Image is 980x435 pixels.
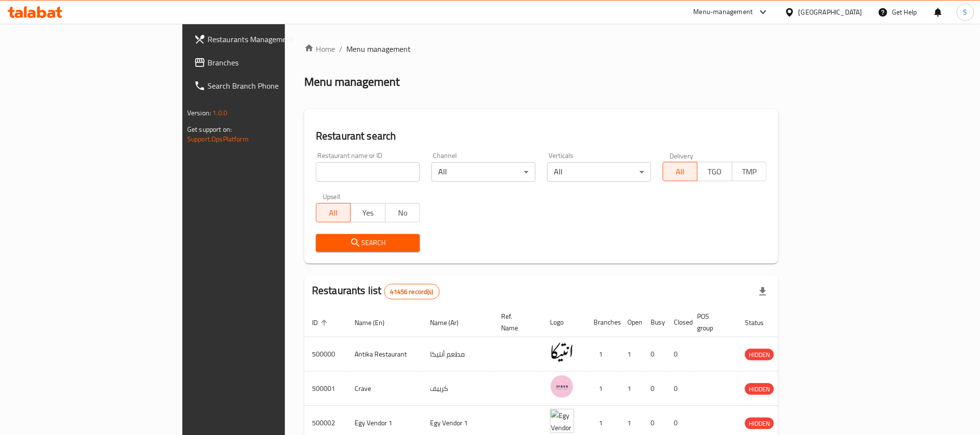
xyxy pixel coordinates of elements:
[745,349,774,360] span: HIDDEN
[312,283,440,299] h2: Restaurants list
[347,337,422,372] td: Antika Restaurant
[316,162,420,182] input: Search for restaurant name or ID..
[384,284,440,299] div: Total records count
[964,7,967,17] span: S
[355,206,381,220] span: Yes
[643,337,666,372] td: 0
[187,107,211,119] span: Version:
[346,43,411,55] span: Menu management
[586,308,620,337] th: Branches
[799,7,862,17] div: [GEOGRAPHIC_DATA]
[316,234,420,252] button: Search
[550,340,574,364] img: Antika Restaurant
[643,372,666,406] td: 0
[620,337,643,372] td: 1
[212,107,227,119] span: 1.0.0
[745,349,774,360] div: HIDDEN
[430,317,471,328] span: Name (Ar)
[186,74,346,97] a: Search Branch Phone
[701,165,728,179] span: TGO
[669,152,694,159] label: Delivery
[736,165,763,179] span: TMP
[694,6,753,18] div: Menu-management
[422,372,493,406] td: كرييف
[431,162,535,182] div: All
[347,372,422,406] td: Crave
[697,162,732,181] button: TGO
[550,409,574,433] img: Egy Vendor 1
[745,384,774,395] span: HIDDEN
[666,337,689,372] td: 0
[501,311,531,334] span: Ref. Name
[316,203,351,222] button: All
[208,57,338,68] span: Branches
[697,311,726,334] span: POS group
[745,317,776,328] span: Status
[732,162,767,181] button: TMP
[667,165,694,179] span: All
[355,317,397,328] span: Name (En)
[350,203,385,222] button: Yes
[186,28,346,51] a: Restaurants Management
[751,280,774,303] div: Export file
[304,43,778,55] nav: breadcrumb
[745,418,774,429] div: HIDDEN
[312,317,330,328] span: ID
[542,308,586,337] th: Logo
[550,374,574,399] img: Crave
[643,308,666,337] th: Busy
[663,162,698,181] button: All
[620,308,643,337] th: Open
[422,337,493,372] td: مطعم أنتيكا
[745,418,774,429] span: HIDDEN
[187,123,232,136] span: Get support on:
[389,206,416,220] span: No
[745,383,774,395] div: HIDDEN
[323,193,341,200] label: Upsell
[316,129,767,143] h2: Restaurant search
[186,51,346,74] a: Branches
[666,372,689,406] td: 0
[586,337,620,372] td: 1
[320,206,347,220] span: All
[666,308,689,337] th: Closed
[586,372,620,406] td: 1
[208,80,338,92] span: Search Branch Phone
[187,133,249,145] a: Support.OpsPlatform
[385,203,420,222] button: No
[304,74,400,90] h2: Menu management
[620,372,643,406] td: 1
[547,162,651,182] div: All
[324,237,412,249] span: Search
[385,287,439,296] span: 41456 record(s)
[208,33,338,45] span: Restaurants Management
